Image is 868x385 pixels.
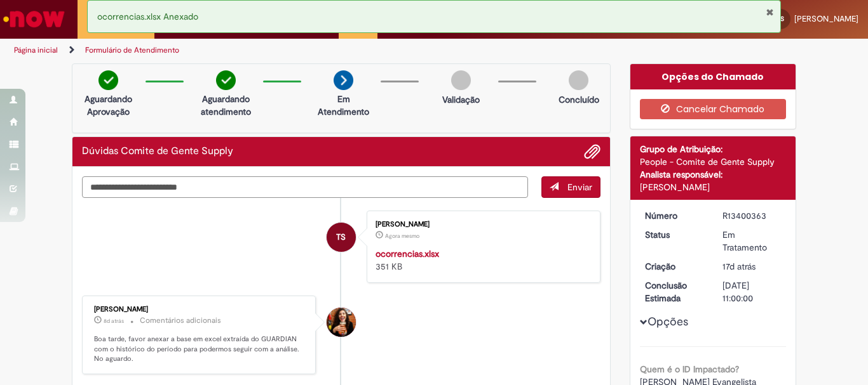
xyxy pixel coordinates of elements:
[10,39,569,62] ul: Trilhas de página
[722,261,756,272] time: 12/08/2025 04:29:03
[1,6,67,32] img: ServiceNow
[85,45,179,55] a: Formulário de Atendimento
[313,93,374,118] p: Em Atendimento
[82,146,233,157] h2: Dúvidas Comite de Gente Supply Histórico de tíquete
[635,209,714,222] dt: Número
[640,181,787,193] div: [PERSON_NAME]
[640,168,787,181] div: Analista responsável:
[722,260,782,273] div: 12/08/2025 04:29:03
[766,7,774,17] button: Fechar Notificação
[327,308,356,337] div: Tayna Marcia Teixeira Ferreira
[376,247,587,273] div: 351 KB
[569,70,588,90] img: img-circle-grey.png
[336,222,346,252] span: TS
[216,70,236,90] img: check-circle-green.png
[722,228,782,254] div: Em Tratamento
[94,334,306,364] p: Boa tarde, favor anexar a base em excel extraída do GUARDIAN com o histórico do período para pode...
[385,232,419,240] time: 28/08/2025 06:14:39
[385,232,419,240] span: Agora mesmo
[97,11,198,22] span: ocorrencias.xlsx Anexado
[376,221,587,228] div: [PERSON_NAME]
[635,260,714,273] dt: Criação
[567,181,592,193] span: Enviar
[334,70,353,90] img: arrow-next.png
[451,70,471,90] img: img-circle-grey.png
[794,13,858,24] span: [PERSON_NAME]
[722,279,782,304] div: [DATE] 11:00:00
[630,64,796,89] div: Opções do Chamado
[140,315,221,326] small: Comentários adicionais
[584,143,600,160] button: Adicionar anexos
[82,176,528,198] textarea: Digite sua mensagem aqui...
[635,228,714,241] dt: Status
[98,70,118,90] img: check-circle-green.png
[640,143,787,155] div: Grupo de Atribuição:
[640,155,787,168] div: People - Comite de Gente Supply
[104,317,124,325] span: 8d atrás
[541,176,600,198] button: Enviar
[94,306,306,313] div: [PERSON_NAME]
[635,279,714,304] dt: Conclusão Estimada
[442,93,480,106] p: Validação
[195,93,257,118] p: Aguardando atendimento
[640,99,787,119] button: Cancelar Chamado
[327,223,356,252] div: Tarcisio Silva Santos
[722,209,782,222] div: R13400363
[78,93,139,118] p: Aguardando Aprovação
[376,248,439,259] a: ocorrencias.xlsx
[14,45,58,55] a: Página inicial
[559,93,599,106] p: Concluído
[722,261,756,272] span: 17d atrás
[640,363,739,375] b: Quem é o ID Impactado?
[104,317,124,325] time: 20/08/2025 16:25:48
